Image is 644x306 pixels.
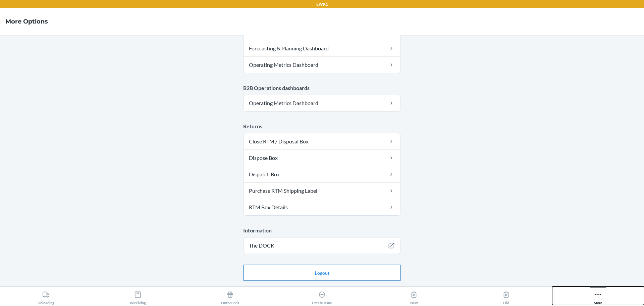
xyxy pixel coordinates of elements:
p: Information [243,226,401,234]
button: Create Issue [276,287,368,305]
a: Purchase RTM Shipping Label [244,183,400,199]
div: Old [502,288,510,305]
button: Old [460,287,552,305]
a: RTM Box Details [244,199,400,215]
div: Create Issue [312,288,332,305]
button: New [368,287,460,305]
a: Close RTM / Disposal Box [244,133,400,149]
a: Forecasting & Planning Dashboard [244,40,400,56]
div: Outbounds [221,288,239,305]
a: The DOCK [244,237,400,254]
button: Logout [243,265,401,281]
button: Outbounds [184,287,276,305]
h4: More Options [5,17,48,26]
a: Dispatch Box [244,166,400,182]
a: Dispose Box [244,150,400,166]
button: More [552,287,644,305]
a: Operating Metrics Dashboard [244,57,400,73]
p: EWR1 [316,1,328,7]
div: More [594,288,602,305]
p: B2B Operations dashboards [243,84,401,92]
div: Unloading [38,288,54,305]
a: Operating Metrics Dashboard [244,95,400,111]
div: Receiving [130,288,146,305]
button: Receiving [92,287,184,305]
div: New [410,288,418,305]
p: Returns [243,122,401,130]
